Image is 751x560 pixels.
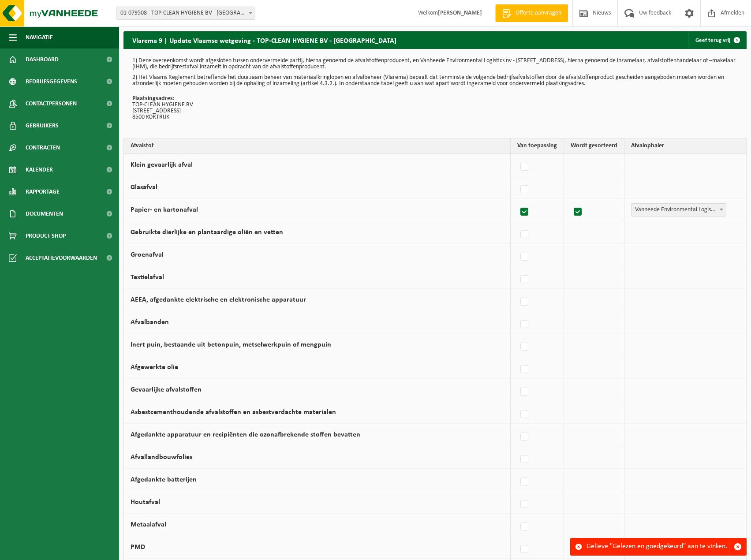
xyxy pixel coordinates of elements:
label: Afgewerkte olie [131,364,178,371]
label: Houtafval [131,499,160,506]
span: Contracten [26,137,60,159]
span: Vanheede Environmental Logistics [631,203,726,217]
label: PMD [131,544,145,551]
label: Afvalbanden [131,319,169,326]
span: Product Shop [26,225,66,247]
label: Inert puin, bestaande uit betonpuin, metselwerkpuin of mengpuin [131,341,331,348]
span: Offerte aanvragen [513,9,564,18]
span: Dashboard [26,49,59,71]
a: Offerte aanvragen [495,4,568,22]
span: Documenten [26,203,63,225]
strong: [PERSON_NAME] [438,10,482,16]
th: Wordt gesorteerd [564,138,624,154]
h2: Vlarema 9 | Update Vlaamse wetgeving - TOP-CLEAN HYGIENE BV - [GEOGRAPHIC_DATA] [123,31,405,49]
a: Geef terug vrij [688,31,746,49]
div: Gelieve "Gelezen en goedgekeurd" aan te vinken. [587,538,729,555]
span: Contactpersonen [26,93,77,115]
p: 1) Deze overeenkomst wordt afgesloten tussen ondervermelde partij, hierna genoemd de afvalstoffen... [132,58,738,70]
label: Groenafval [131,251,164,258]
label: AEEA, afgedankte elektrische en elektronische apparatuur [131,296,306,303]
span: Bedrijfsgegevens [26,71,77,93]
span: Vanheede Environmental Logistics [631,204,726,216]
span: Rapportage [26,181,60,203]
label: Klein gevaarlijk afval [131,161,193,168]
label: Glasafval [131,184,157,191]
th: Afvalstof [124,138,511,154]
span: Kalender [26,159,53,181]
label: Gebruikte dierlijke en plantaardige oliën en vetten [131,229,283,236]
span: 01-079508 - TOP-CLEAN HYGIENE BV - KORTRIJK [117,7,255,19]
p: TOP-CLEAN HYGIENE BV [STREET_ADDRESS] 8500 KORTRIJK [132,96,738,120]
label: Asbestcementhoudende afvalstoffen en asbestverdachte materialen [131,409,336,416]
label: Gevaarlijke afvalstoffen [131,386,202,393]
label: Metaalafval [131,521,166,528]
span: 01-079508 - TOP-CLEAN HYGIENE BV - KORTRIJK [116,7,255,20]
label: Afvallandbouwfolies [131,454,192,461]
p: 2) Het Vlaams Reglement betreffende het duurzaam beheer van materiaalkringlopen en afvalbeheer (V... [132,75,738,87]
strong: Plaatsingsadres: [132,95,175,102]
label: Afgedankte batterijen [131,476,197,483]
label: Textielafval [131,274,164,281]
span: Acceptatievoorwaarden [26,247,97,269]
th: Afvalophaler [624,138,746,154]
span: Navigatie [26,26,53,49]
th: Van toepassing [511,138,564,154]
label: Afgedankte apparatuur en recipiënten die ozonafbrekende stoffen bevatten [131,431,360,438]
label: Papier- en kartonafval [131,206,198,213]
span: Gebruikers [26,115,59,137]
